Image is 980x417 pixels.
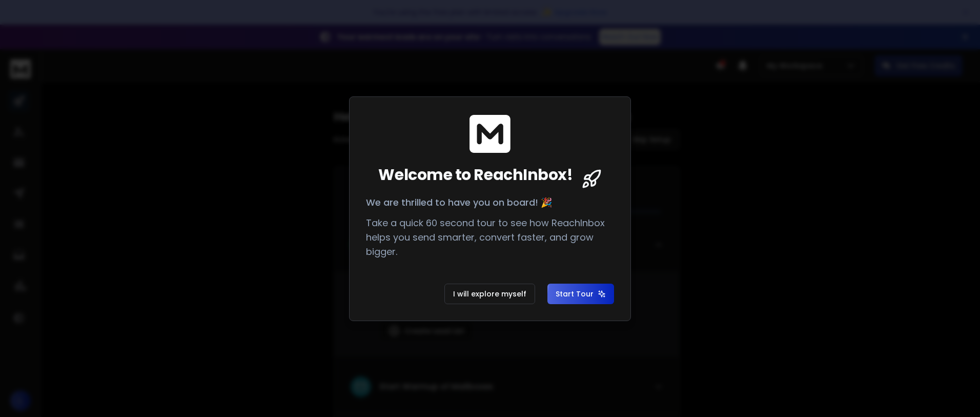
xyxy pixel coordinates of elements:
p: We are thrilled to have you on board! 🎉 [366,195,614,210]
span: Welcome to ReachInbox! [378,166,573,184]
p: Take a quick 60 second tour to see how ReachInbox helps you send smarter, convert faster, and gro... [366,216,614,259]
span: Start Tour [556,289,606,299]
button: Start Tour [547,284,614,304]
button: I will explore myself [444,284,535,304]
